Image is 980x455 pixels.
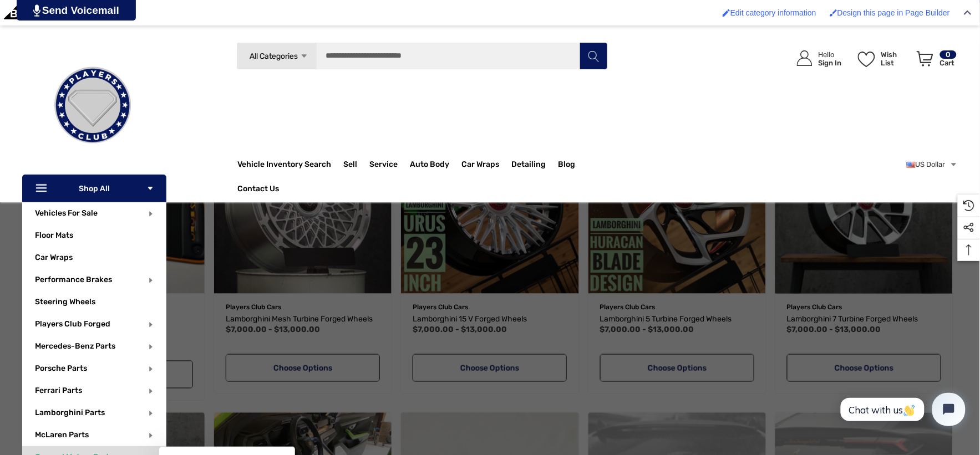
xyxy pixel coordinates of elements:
svg: Icon Line [34,182,51,195]
span: Sell [344,160,358,172]
svg: Icon Arrow Down [146,185,154,192]
a: USD [907,154,958,176]
span: McLaren Parts [35,430,89,442]
span: Service [370,160,398,172]
a: Car Wraps [35,247,166,269]
svg: Icon User Account [797,50,813,66]
span: Lamborghini Parts [35,408,105,420]
img: Players Club | Cars For Sale [37,50,148,161]
span: Vehicles For Sale [35,208,98,221]
a: Wish List Wish List [853,39,912,78]
p: Wish List [881,50,911,67]
a: Car Wraps [462,154,512,176]
img: PjwhLS0gR2VuZXJhdG9yOiBHcmF2aXQuaW8gLS0+PHN2ZyB4bWxucz0iaHR0cDovL3d3dy53My5vcmcvMjAwMC9zdmciIHhtb... [33,4,40,17]
svg: Review Your Cart [917,51,933,67]
p: Hello [819,50,842,59]
span: Design this page in Page Builder [837,8,950,17]
svg: Wish List [858,52,875,67]
p: Shop All [22,175,166,202]
span: Car Wraps [462,160,500,172]
svg: Icon Arrow Down [300,52,308,60]
span: All Categories [250,52,298,61]
p: 0 [940,50,957,59]
a: Vehicle Inventory Search [238,160,332,172]
span: Floor Mats [35,231,73,243]
a: Detailing [512,154,558,176]
a: Floor Mats [35,224,166,247]
span: Car Wraps [35,253,73,265]
a: Steering Wheels [35,291,166,313]
a: Porsche Parts [35,364,87,373]
span: Mercedes-Benz Parts [35,341,115,354]
svg: Recently Viewed [963,200,974,211]
span: Steering Wheels [35,297,95,309]
svg: Social Media [963,222,974,233]
a: Cart with 0 items [912,39,958,83]
a: Sell [344,154,370,176]
a: Design this page in Page Builder [824,3,956,23]
span: Auto Body [410,160,450,172]
svg: Top [958,244,980,255]
span: Porsche Parts [35,364,87,376]
a: Edit category information [717,3,822,23]
iframe: Tidio Chat [829,384,975,436]
span: Detailing [512,160,546,172]
span: Performance Brakes [35,275,112,287]
span: Players Club Forged [35,319,110,331]
a: Vehicles For Sale [35,208,98,218]
a: Auto Body [410,154,462,176]
a: Performance Brakes [35,275,112,284]
a: McLaren Parts [35,430,89,439]
a: Sign in [784,39,847,78]
a: Ferrari Parts [35,386,82,395]
a: Players Club Forged [35,319,110,329]
p: Sign In [819,59,842,67]
a: Mercedes-Benz Parts [35,341,115,351]
span: Ferrari Parts [35,386,82,398]
a: All Categories Icon Arrow Down Icon Arrow Up [236,42,317,70]
a: Blog [558,160,576,172]
span: Edit category information [730,8,816,17]
button: Search [580,42,607,70]
p: Cart [940,59,957,67]
a: Contact Us [238,184,280,196]
a: Lamborghini Parts [35,408,105,417]
a: Service [370,154,410,176]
